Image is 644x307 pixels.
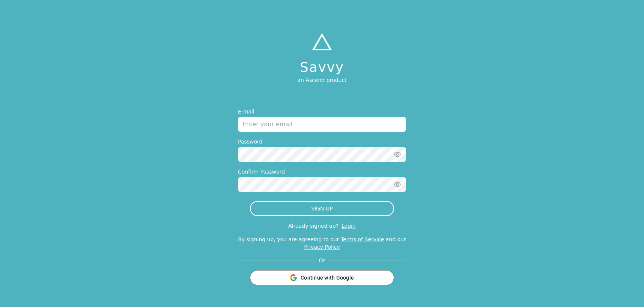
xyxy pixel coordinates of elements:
[316,257,328,264] span: Or
[342,223,356,229] a: Login
[250,201,394,216] button: SIGN UP
[238,138,406,145] label: Password
[297,60,346,75] h1: Savvy
[238,168,406,175] label: Confirm Password
[250,270,394,285] button: Continue with Google
[297,76,346,84] p: an Ascend product
[341,236,384,242] a: Terms of Service
[301,274,354,281] span: Continue with Google
[238,236,406,251] p: By signing up, you are agreeing to our and our
[288,223,339,229] p: Already signed up?
[238,117,406,132] input: Enter your email
[304,244,340,250] a: Privacy Policy
[238,108,406,115] label: E-mail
